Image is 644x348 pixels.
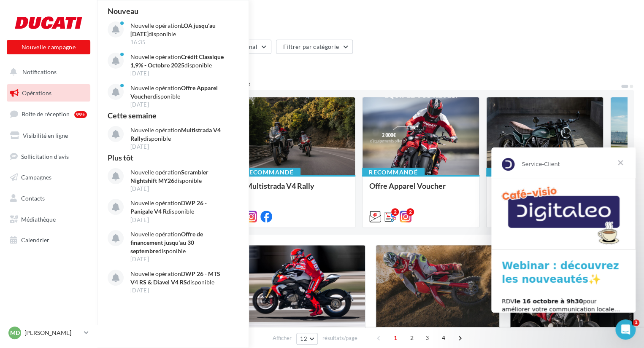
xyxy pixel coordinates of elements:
a: Boîte de réception99+ [5,105,92,123]
span: Notifications [22,68,57,75]
p: [PERSON_NAME] [24,329,81,337]
span: 4 [437,331,450,345]
button: Nouvelle campagne [7,40,90,54]
span: Boîte de réception [22,110,70,118]
span: Visibilité en ligne [23,132,68,139]
button: 12 [296,333,318,345]
a: MD [PERSON_NAME] [7,325,90,341]
a: Campagnes [5,169,92,186]
iframe: Intercom live chat [615,319,636,340]
b: le 16 octobre à 9h30 [23,150,92,157]
span: Campagnes [21,174,51,181]
span: résultats/page [322,334,357,342]
div: RDV pour améliorer votre communication locale… et attirer plus de clients ! [11,150,134,175]
div: Multistrada V4 Rally [245,182,348,198]
span: 12 [300,335,307,342]
span: MD [10,329,20,337]
span: Calendrier [21,236,49,244]
span: Sollicitation d'avis [21,153,69,160]
span: Afficher [273,334,292,342]
button: Filtrer par catégorie [276,40,353,54]
div: 2 [406,208,414,216]
div: Recommandé [362,168,425,177]
span: 1 [389,331,402,345]
div: 99+ [74,111,87,118]
span: Contacts [21,195,45,202]
a: Contacts [5,190,92,207]
div: Recommandé [486,168,549,177]
a: Opérations [5,84,92,102]
a: Calendrier [5,231,92,249]
a: Médiathèque [5,211,92,228]
span: 1 [633,319,639,326]
button: Notifications [5,63,89,81]
iframe: Intercom live chat message [491,147,636,313]
span: 2 [405,331,419,345]
div: 6 opérations recommandées par votre enseigne [107,80,620,87]
div: Recommandé [238,168,300,177]
a: Visibilité en ligne [5,127,92,145]
a: Sollicitation d'avis [5,148,92,166]
span: Médiathèque [21,216,56,223]
span: Opérations [22,89,51,96]
div: Offre Apparel Voucher [369,182,472,198]
div: Opérations marketing [107,13,634,26]
span: 3 [420,331,434,345]
div: 2 [391,208,399,216]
